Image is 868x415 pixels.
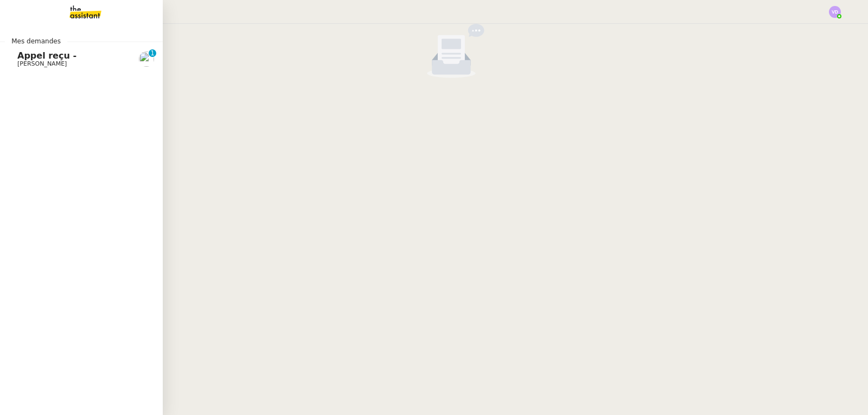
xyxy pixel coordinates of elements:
span: Mes demandes [5,36,67,47]
p: 1 [150,49,155,59]
img: users%2FnSvcPnZyQ0RA1JfSOxSfyelNlJs1%2Favatar%2Fp1050537-640x427.jpg [139,52,154,67]
img: svg [829,6,841,18]
span: [PERSON_NAME] [17,60,67,67]
nz-badge-sup: 1 [149,49,156,57]
span: Appel reçu - [17,50,76,61]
